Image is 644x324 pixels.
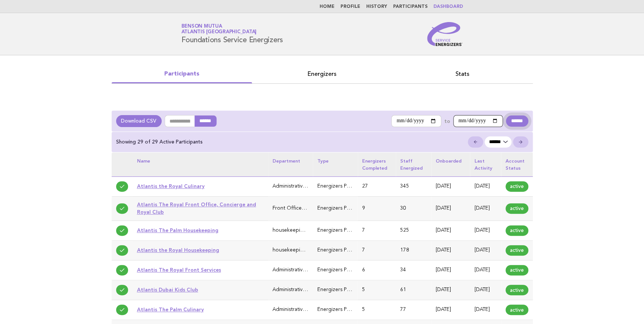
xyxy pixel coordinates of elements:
span: Administrative & General (Executive Office, HR, IT, Finance) [273,287,411,292]
a: Atlantis the Royal Housekeeping [137,247,219,253]
span: active [505,245,528,256]
span: Administrative & General (Executive Office, HR, IT, Finance) [273,184,411,189]
a: Atlantis The Palm Housekeeping [137,227,218,233]
td: [DATE] [431,300,470,320]
td: [DATE] [431,280,470,300]
span: housekeeping-laundry [273,248,326,253]
th: Type [313,152,358,176]
a: Profile [340,4,360,9]
th: Energizers completed [358,152,396,176]
th: Staff energized [396,152,431,176]
a: Home [320,4,335,9]
a: Dashboard [433,4,463,9]
td: [DATE] [431,241,470,260]
td: 27 [358,176,396,196]
th: Department [268,152,313,176]
td: 61 [396,280,431,300]
p: Showing 29 of 29 Active Participants [116,139,203,145]
td: 9 [358,196,396,220]
td: 7 [358,241,396,260]
img: Service Energizers [427,22,463,46]
td: [DATE] [470,176,501,196]
td: 34 [396,260,431,280]
span: Energizers Participant [317,184,369,189]
a: Download CSV [116,115,162,127]
td: [DATE] [431,196,470,220]
a: Stats [392,69,533,79]
span: Energizers Participant [317,307,369,312]
span: active [505,285,528,295]
td: [DATE] [470,241,501,260]
span: Front Office, Concierge and Royal Club [273,206,367,211]
span: Energizers Participant [317,206,369,211]
td: [DATE] [470,260,501,280]
span: Energizers Participant [317,228,369,233]
label: to [444,118,450,124]
span: Atlantis [GEOGRAPHIC_DATA] [181,30,257,35]
span: active [505,181,528,192]
td: [DATE] [431,221,470,241]
td: 5 [358,300,396,320]
span: active [505,265,528,275]
a: History [366,4,387,9]
td: [DATE] [431,176,470,196]
td: 7 [358,221,396,241]
td: 345 [396,176,431,196]
a: Atlantis The Royal Front Services [137,267,221,273]
span: active [505,203,528,214]
td: 178 [396,241,431,260]
th: Last activity [470,152,501,176]
th: Name [133,152,268,176]
a: Atlantis the Royal Culinary [137,183,205,189]
td: 77 [396,300,431,320]
td: 30 [396,196,431,220]
th: Onboarded [431,152,470,176]
span: Administrative & General (Executive Office, HR, IT, Finance) [273,307,411,312]
th: Account status [501,152,533,176]
td: 6 [358,260,396,280]
a: Benson MutuaAtlantis [GEOGRAPHIC_DATA] [181,24,257,34]
a: Participants [393,4,427,9]
td: [DATE] [470,300,501,320]
a: Atlantis The Palm Culinary [137,306,204,312]
span: active [505,305,528,315]
td: [DATE] [431,260,470,280]
h1: Foundations Service Energizers [181,24,283,44]
td: [DATE] [470,280,501,300]
a: Energizers [252,69,392,79]
span: Energizers Participant [317,248,369,253]
span: Energizers Participant [317,287,369,292]
a: Atlantis Dubai Kids Club [137,287,198,293]
a: Atlantis The Royal Front Office, Concierge and Royal Club [137,201,256,215]
td: [DATE] [470,196,501,220]
td: [DATE] [470,221,501,241]
span: housekeeping-laundry [273,228,326,233]
td: 5 [358,280,396,300]
span: active [505,225,528,236]
a: Participants [112,69,252,79]
span: Energizers Participant [317,268,369,272]
span: Administrative & General (Executive Office, HR, IT, Finance) [273,268,411,272]
td: 525 [396,221,431,241]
